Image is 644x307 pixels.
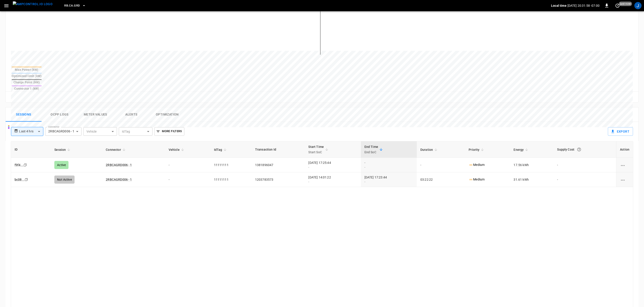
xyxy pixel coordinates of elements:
span: End TimeEnd SoC [364,144,384,155]
th: Transaction Id [251,141,305,158]
p: End SoC [364,149,378,155]
button: More Filters [154,127,184,136]
table: sessions table [11,141,633,187]
span: just now [619,2,632,6]
span: RB.CA.GRD [64,3,80,8]
button: Export [608,127,633,136]
span: IdTag [214,147,228,152]
div: charging session options [620,177,629,182]
span: Vehicle [169,147,185,152]
div: charging session options [620,163,629,167]
p: Local time [551,3,567,8]
button: Optimization [149,107,185,122]
span: Session [54,147,72,152]
span: Duration [420,147,439,152]
span: Start TimeStart SoC [308,144,330,155]
button: The cost of your charging session based on your supply rates [575,145,583,153]
button: Ocpp logs [42,107,77,122]
button: set refresh interval [614,2,621,9]
div: Start Time [308,144,324,155]
div: profile-icon [634,2,642,9]
div: Supply Cost [557,145,613,153]
img: ampcontrol.io logo [13,1,53,7]
span: Energy [514,147,529,152]
span: Priority [469,147,485,152]
span: Connector [106,147,127,152]
th: ID [11,141,51,158]
button: RB.CA.GRD [62,1,87,10]
p: [DATE] 20:31:58 -07:00 [567,3,600,8]
button: Sessions [6,107,42,122]
p: Start SoC [308,149,324,155]
label: Connector [48,125,60,129]
button: Meter Values [77,107,113,122]
th: Action [616,141,633,158]
div: Last 4 hrs [19,127,43,136]
button: Alerts [113,107,149,122]
div: 2RBCAGRD006 - 1 [45,127,82,136]
div: End Time [364,144,378,155]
